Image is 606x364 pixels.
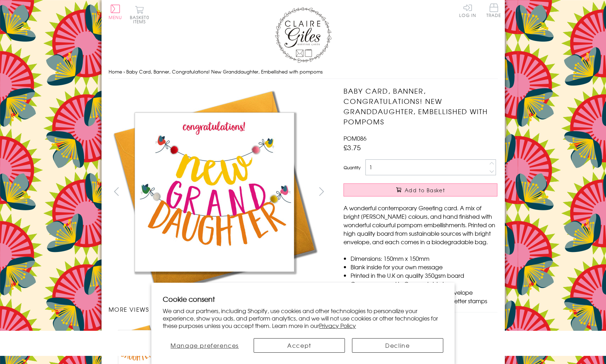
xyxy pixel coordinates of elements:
[275,7,331,63] img: Claire Giles Greetings Cards
[109,14,122,20] span: Menu
[351,280,497,288] li: Comes wrapped in Compostable bag
[344,164,360,171] label: Quantity
[109,305,330,313] h3: More views
[171,341,239,350] span: Manage preferences
[352,338,443,353] button: Decline
[351,271,497,280] li: Printed in the U.K on quality 350gsm board
[351,263,497,271] li: Blank inside for your own message
[133,14,149,25] span: 0 items
[163,307,443,329] p: We and our partners, including Shopify, use cookies and other technologies to personalize your ex...
[344,204,497,246] p: A wonderful contemporary Greeting card. A mix of bright [PERSON_NAME] colours, and hand finished ...
[344,142,361,152] span: £3.75
[123,68,125,75] span: ›
[344,134,367,142] span: POM086
[405,187,445,194] span: Add to Basket
[130,6,149,24] button: Basket0 items
[126,68,323,75] span: Baby Card, Banner, Congratulations! New Granddaughter, Embellished with pompoms
[108,86,321,298] img: Baby Card, Banner, Congratulations! New Granddaughter, Embellished with pompoms
[344,86,497,127] h1: Baby Card, Banner, Congratulations! New Granddaughter, Embellished with pompoms
[459,4,476,17] a: Log In
[351,254,497,263] li: Dimensions: 150mm x 150mm
[329,86,542,298] img: Baby Card, Banner, Congratulations! New Granddaughter, Embellished with pompoms
[486,4,501,19] a: Trade
[163,338,247,353] button: Manage preferences
[319,321,356,330] a: Privacy Policy
[486,4,501,17] span: Trade
[313,183,329,199] button: next
[344,183,497,196] button: Add to Basket
[109,5,122,19] button: Menu
[254,338,345,353] button: Accept
[109,65,498,79] nav: breadcrumbs
[109,183,125,199] button: prev
[163,294,443,304] h2: Cookie consent
[109,68,122,75] a: Home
